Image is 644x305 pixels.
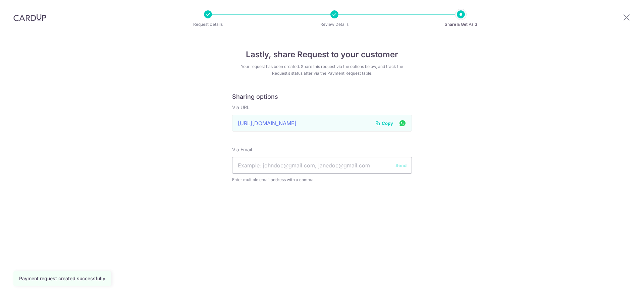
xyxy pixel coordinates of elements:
[13,13,46,21] img: CardUp
[232,157,412,174] input: Example: johndoe@gmail.com, janedoe@gmail.com
[436,21,486,28] p: Share & Get Paid
[232,63,412,77] div: Your request has been created. Share this request via the options below, and track the Request’s ...
[183,21,233,28] p: Request Details
[395,162,407,169] button: Send
[232,49,412,61] h4: Lastly, share Request to your customer
[601,285,637,302] iframe: Opens a widget where you can find more information
[310,21,359,28] p: Review Details
[232,93,412,101] h6: Sharing options
[382,120,393,127] span: Copy
[232,176,412,183] span: Enter multiple email address with a comma
[19,275,105,282] div: Payment request created successfully
[232,104,250,111] label: Via URL
[375,120,393,127] button: Copy
[232,146,252,153] label: Via Email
